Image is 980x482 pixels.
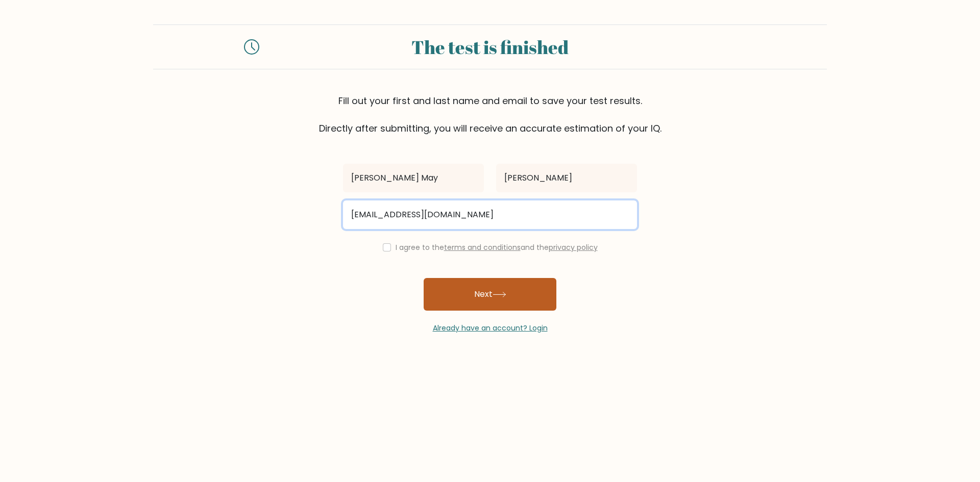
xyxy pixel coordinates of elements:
[153,94,827,135] div: Fill out your first and last name and email to save your test results. Directly after submitting,...
[433,323,548,333] a: Already have an account? Login
[343,164,484,192] input: First name
[343,200,637,229] input: Email
[444,242,521,252] a: terms and conditions
[396,242,598,252] label: I agree to the and the
[549,242,598,252] a: privacy policy
[272,33,708,61] div: The test is finished
[496,164,637,192] input: Last name
[424,278,556,311] button: Next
